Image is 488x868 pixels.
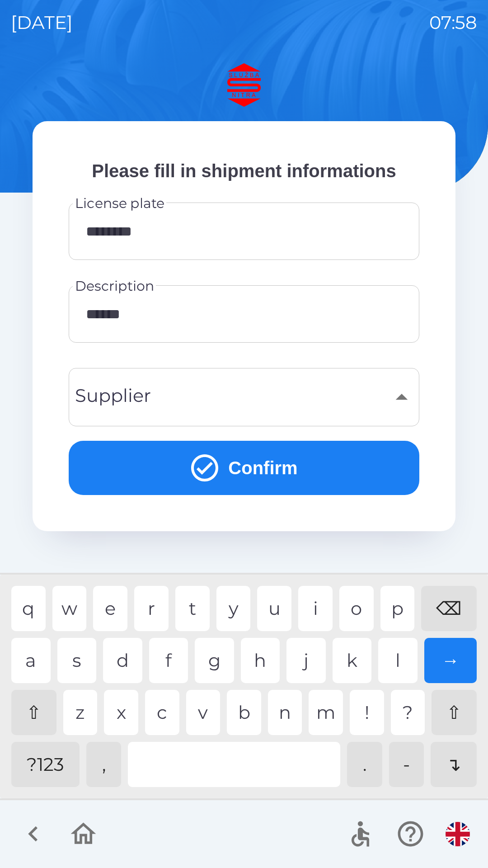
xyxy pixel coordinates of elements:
[75,276,154,296] label: Description
[429,9,477,36] p: 07:58
[69,441,419,495] button: Confirm
[11,9,73,36] p: [DATE]
[69,157,419,184] p: Please fill in shipment informations
[446,822,470,846] img: en flag
[75,193,164,213] label: License plate
[33,63,455,107] img: Logo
